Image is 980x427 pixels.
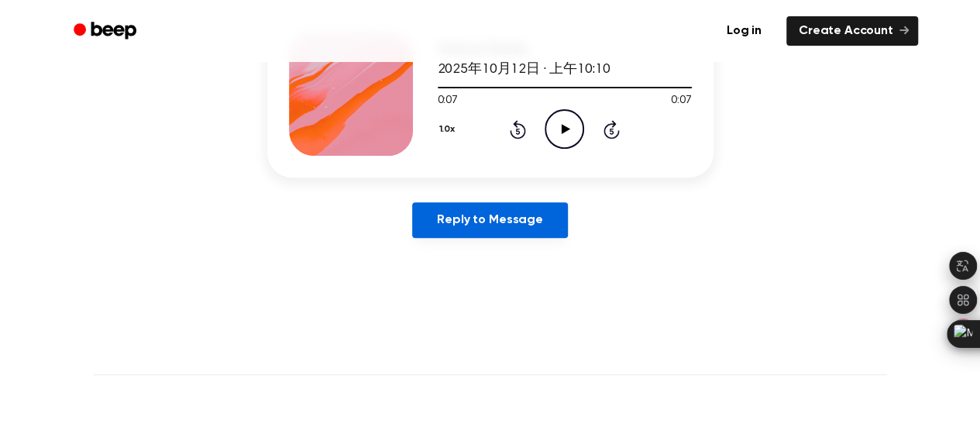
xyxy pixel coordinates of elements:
[63,16,150,46] a: Beep
[438,63,610,77] span: 2025年10月12日 · 上午10:10
[711,13,777,49] a: Log in
[786,16,918,46] a: Create Account
[412,202,567,238] a: Reply to Message
[438,93,458,109] span: 0:07
[671,93,691,109] span: 0:07
[438,116,461,143] button: 1.0x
